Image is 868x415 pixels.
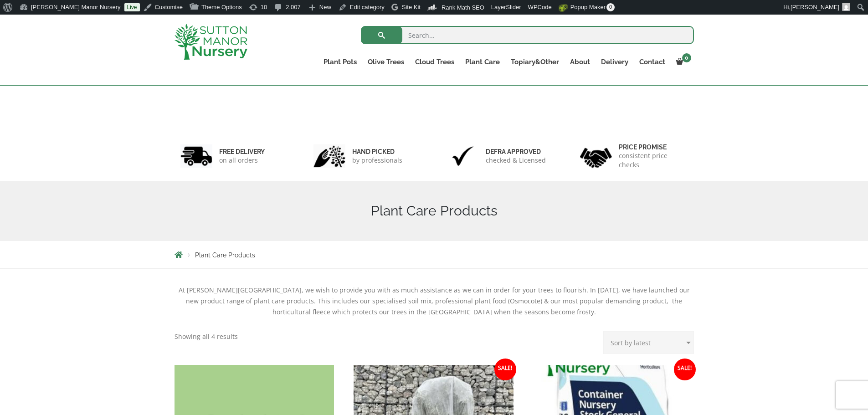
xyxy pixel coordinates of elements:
a: Cloud Trees [410,56,460,68]
p: by professionals [352,156,402,165]
span: 0 [606,3,615,11]
h6: Defra approved [486,148,546,156]
a: Delivery [596,56,634,68]
span: 0 [682,53,691,62]
a: Topiary&Other [505,56,565,68]
h6: FREE DELIVERY [219,148,265,156]
div: At [PERSON_NAME][GEOGRAPHIC_DATA], we wish to provide you with as much assistance as we can in or... [175,285,694,318]
input: Search... [361,26,694,44]
p: Showing all 4 results [175,331,238,342]
span: Site Kit [402,4,421,10]
select: Shop order [603,331,694,354]
a: Contact [634,56,671,68]
h1: Plant Care Products [175,203,694,219]
span: Sale! [674,359,696,380]
img: 1.jpg [180,144,212,168]
span: Plant Care Products [195,251,255,259]
a: Plant Pots [318,56,362,68]
h6: Price promise [619,143,688,151]
a: Olive Trees [362,56,410,68]
img: 3.jpg [447,144,479,168]
a: 0 [671,56,694,68]
p: consistent price checks [619,151,688,169]
img: logo [175,24,247,60]
span: [PERSON_NAME] [791,4,839,10]
span: Sale! [494,359,516,380]
a: About [565,56,596,68]
img: 4.jpg [580,142,612,170]
p: on all orders [219,156,265,165]
p: checked & Licensed [486,156,546,165]
h6: hand picked [352,148,402,156]
span: Rank Math SEO [442,4,484,11]
img: 2.jpg [313,144,345,168]
a: Live [124,3,140,11]
nav: Breadcrumbs [175,251,694,258]
a: Plant Care [460,56,505,68]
